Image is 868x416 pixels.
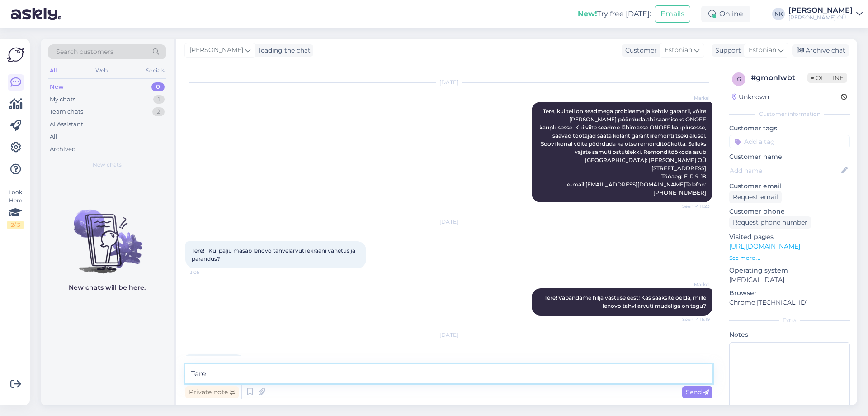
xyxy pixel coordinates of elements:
[676,316,710,323] span: Seen ✓ 15:19
[788,7,853,14] div: [PERSON_NAME]
[41,193,174,275] img: No chats
[153,95,165,104] div: 1
[686,388,709,396] span: Send
[729,275,850,285] p: [MEDICAL_DATA]
[729,124,850,133] p: Customer tags
[729,254,850,262] p: See more ...
[69,283,146,292] p: New chats will be here.
[50,95,75,104] div: My chats
[729,152,850,162] p: Customer name
[189,45,243,55] span: [PERSON_NAME]
[729,242,800,250] a: [URL][DOMAIN_NAME]
[255,46,311,55] div: leading the chat
[665,45,692,55] span: Estonian
[737,76,741,82] span: g
[729,298,850,307] p: Chrome [TECHNICAL_ID]
[712,46,741,55] div: Support
[729,207,850,216] p: Customer phone
[50,107,83,116] div: Team chats
[152,107,165,116] div: 2
[701,6,750,22] div: Online
[729,191,782,203] div: Request email
[50,120,83,129] div: AI Assistant
[188,269,222,276] span: 13:05
[7,221,24,229] div: 2 / 3
[730,166,840,176] input: Add name
[56,47,113,57] span: Search customers
[729,288,850,298] p: Browser
[729,232,850,242] p: Visited pages
[185,331,712,339] div: [DATE]
[729,110,850,118] div: Customer information
[729,330,850,339] p: Notes
[751,72,807,83] div: # gmonlwbt
[655,5,690,23] button: Emails
[772,8,785,20] div: NK
[585,181,685,188] a: [EMAIL_ADDRESS][DOMAIN_NAME]
[732,92,769,102] div: Unknown
[676,281,710,288] span: Markel
[578,9,651,19] div: Try free [DATE]:
[676,203,710,210] span: Seen ✓ 11:23
[7,188,24,229] div: Look Here
[749,45,776,55] span: Estonian
[729,216,811,229] div: Request phone number
[729,135,850,148] input: Add a tag
[578,10,597,18] b: New!
[788,14,853,21] div: [PERSON_NAME] OÜ
[622,46,657,55] div: Customer
[7,46,24,63] img: Askly Logo
[50,132,57,141] div: All
[48,65,58,77] div: All
[50,145,76,154] div: Archived
[94,65,109,77] div: Web
[729,266,850,275] p: Operating system
[151,82,165,91] div: 0
[144,65,166,77] div: Socials
[807,73,847,83] span: Offline
[676,95,710,101] span: Markel
[788,7,863,21] a: [PERSON_NAME][PERSON_NAME] OÜ
[729,316,850,325] div: Extra
[192,247,357,262] span: Tere! Kui palju masab lenovo tahvelarvuti ekraani vahetus ja parandus?
[539,108,708,196] span: Tere, kui teil on seadmega probleeme ja kehtiv garantii, võite [PERSON_NAME] pöörduda abi saamise...
[185,218,712,226] div: [DATE]
[185,386,239,398] div: Private note
[93,161,122,169] span: New chats
[792,44,849,57] div: Archive chat
[185,78,712,86] div: [DATE]
[50,82,64,91] div: New
[185,364,712,383] textarea: Tere
[729,182,850,191] p: Customer email
[544,294,708,309] span: Tere! Vabandame hilja vastuse eest! Kas saaksite öelda, mille lenovo tahvliarvuti mudeliga on tegu?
